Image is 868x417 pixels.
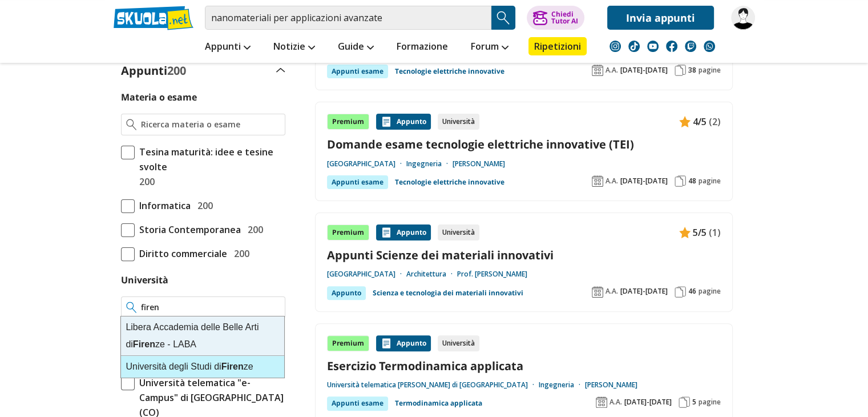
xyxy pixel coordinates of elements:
[468,37,511,58] a: Forum
[121,91,197,103] label: Materia o esame
[528,37,587,55] a: Ripetizioni
[271,37,318,58] a: Notizie
[495,9,512,26] img: Cerca appunti, riassunti o versioni
[243,222,263,237] span: 200
[438,114,479,130] div: Università
[699,66,721,75] span: pagine
[126,302,137,313] img: Ricerca universita
[438,335,479,351] div: Università
[327,114,369,130] div: Premium
[121,356,284,378] div: Università degli Studi di ze
[693,225,706,240] span: 5/5
[592,286,603,298] img: Anno accademico
[699,287,721,296] span: pagine
[221,362,244,371] strong: Firen
[699,177,721,186] span: pagine
[551,11,578,25] div: Chiedi Tutor AI
[605,177,618,186] span: A.A.
[709,225,721,240] span: (1)
[327,65,388,78] div: Appunti esame
[628,41,640,52] img: tiktok
[135,222,241,237] span: Storia Contemporanea
[624,398,672,407] span: [DATE]-[DATE]
[620,287,668,296] span: [DATE]-[DATE]
[406,159,453,169] a: Ingegneria
[647,41,659,52] img: youtube
[688,177,696,186] span: 48
[327,335,369,351] div: Premium
[679,227,691,238] img: Appunti contenuto
[327,286,366,300] div: Appunto
[141,302,280,313] input: Ricerca universita
[395,396,482,410] a: Termodinamica applicata
[688,287,696,296] span: 46
[675,175,686,187] img: Pagine
[679,396,690,408] img: Pagine
[167,63,186,78] span: 200
[121,63,186,78] label: Appunti
[685,41,696,52] img: twitch
[327,396,388,410] div: Appunti esame
[327,224,369,240] div: Premium
[592,65,603,76] img: Anno accademico
[688,66,696,75] span: 38
[585,380,637,390] a: [PERSON_NAME]
[381,227,392,238] img: Appunti contenuto
[327,159,406,169] a: [GEOGRAPHIC_DATA]
[133,339,155,349] strong: Firen
[438,224,479,240] div: Università
[596,396,607,408] img: Anno accademico
[620,66,668,75] span: [DATE]-[DATE]
[327,270,406,279] a: [GEOGRAPHIC_DATA]
[620,177,668,186] span: [DATE]-[DATE]
[675,286,686,298] img: Pagine
[406,270,457,279] a: Architettura
[335,37,377,58] a: Guide
[376,335,431,351] div: Appunto
[205,6,491,30] input: Cerca appunti, riassunti o versioni
[381,338,392,349] img: Appunti contenuto
[527,6,584,30] button: ChiediTutor AI
[327,247,721,263] a: Appunti Scienze dei materiali innovativi
[202,37,253,58] a: Appunti
[121,274,168,286] label: Università
[135,145,285,174] span: Tesina maturità: idee e tesine svolte
[376,224,431,240] div: Appunto
[675,65,686,76] img: Pagine
[121,316,284,356] div: Libera Accademia delle Belle Arti di ze - LABA
[679,116,691,127] img: Appunti contenuto
[135,246,227,261] span: Diritto commerciale
[327,358,721,374] a: Esercizio Termodinamica applicata
[491,6,515,30] button: Search Button
[699,398,721,407] span: pagine
[276,68,285,73] img: Apri e chiudi sezione
[126,119,137,130] img: Ricerca materia o esame
[327,380,539,390] a: Università telematica [PERSON_NAME] di [GEOGRAPHIC_DATA]
[327,175,388,189] div: Appunti esame
[539,380,585,390] a: Ingegneria
[709,114,721,129] span: (2)
[605,287,618,296] span: A.A.
[395,175,504,189] a: Tecnologie elettriche innovative
[376,114,431,130] div: Appunto
[607,6,714,30] a: Invia appunti
[731,6,755,30] img: perch3
[193,198,213,213] span: 200
[373,286,523,300] a: Scienza e tecnologia dei materiali innovativi
[609,398,622,407] span: A.A.
[394,37,451,58] a: Formazione
[135,174,155,189] span: 200
[605,66,618,75] span: A.A.
[666,41,677,52] img: facebook
[381,116,392,127] img: Appunti contenuto
[692,398,696,407] span: 5
[327,137,721,152] a: Domande esame tecnologie elettriche innovative (TEI)
[592,175,603,187] img: Anno accademico
[229,246,249,261] span: 200
[135,198,191,213] span: Informatica
[704,41,715,52] img: WhatsApp
[609,41,621,52] img: instagram
[457,270,527,279] a: Prof. [PERSON_NAME]
[453,159,505,169] a: [PERSON_NAME]
[141,119,280,130] input: Ricerca materia o esame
